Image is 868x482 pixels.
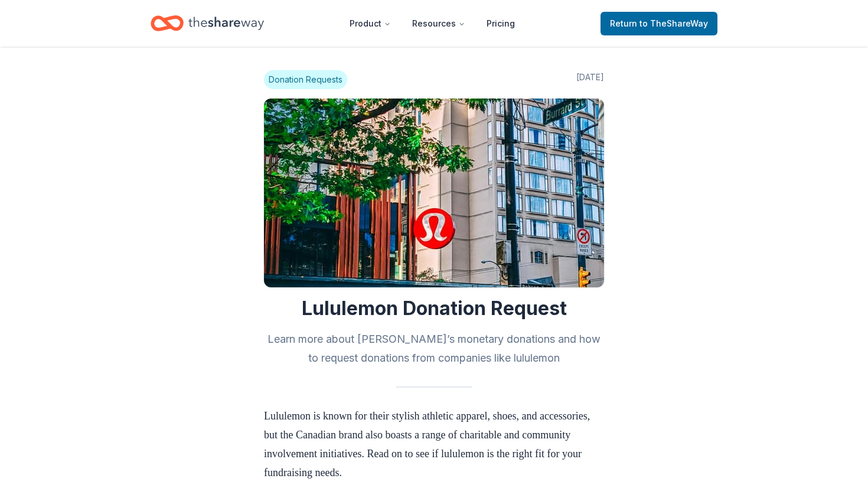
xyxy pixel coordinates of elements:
[576,70,604,89] span: [DATE]
[639,18,708,28] span: to TheShareWay
[403,12,475,35] button: Resources
[610,17,708,31] span: Return
[340,9,524,37] nav: Main
[151,9,264,37] a: Home
[477,12,524,35] a: Pricing
[264,297,604,320] h1: Lululemon Donation Request
[264,99,604,287] img: Image for Lululemon Donation Request
[340,12,400,35] button: Product
[264,406,604,482] p: Lululemon is known for their stylish athletic apparel, shoes, and accessories, but the Canadian b...
[264,70,347,89] span: Donation Requests
[264,330,604,368] h2: Learn more about [PERSON_NAME]’s monetary donations and how to request donations from companies l...
[601,12,717,35] a: Returnto TheShareWay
